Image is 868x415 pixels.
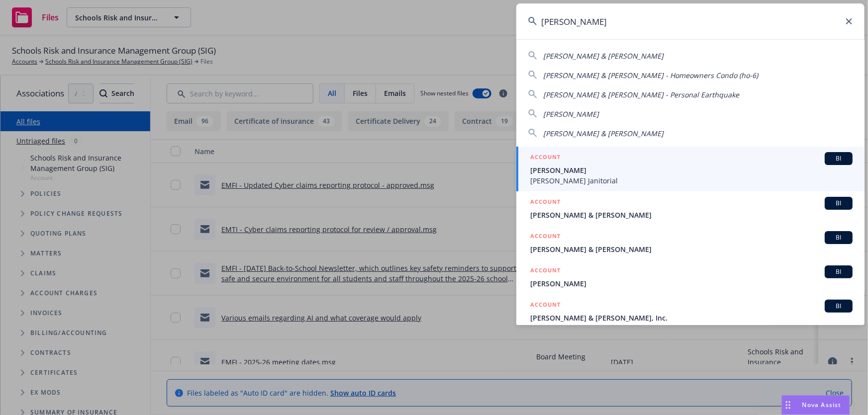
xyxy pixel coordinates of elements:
span: [PERSON_NAME] & [PERSON_NAME] - Personal Earthquake [543,90,739,99]
span: [PERSON_NAME] & [PERSON_NAME] [530,210,853,220]
a: ACCOUNTBI[PERSON_NAME][PERSON_NAME] Janitorial [516,147,865,191]
h5: ACCOUNT [530,300,561,312]
span: [PERSON_NAME] & [PERSON_NAME] [530,244,853,254]
span: [PERSON_NAME] [530,165,853,175]
h5: ACCOUNT [530,197,561,209]
span: [PERSON_NAME] [543,109,599,119]
h5: ACCOUNT [530,231,561,243]
h5: ACCOUNT [530,152,561,164]
button: Nova Assist [781,395,850,415]
a: ACCOUNTBI[PERSON_NAME] & [PERSON_NAME] [516,226,865,260]
input: Search... [516,3,865,39]
span: BI [829,302,849,311]
span: BI [829,233,849,242]
span: [PERSON_NAME] Janitorial [530,175,853,186]
span: BI [829,267,849,276]
span: [PERSON_NAME] & [PERSON_NAME] [543,129,664,138]
span: BI [829,199,849,208]
a: ACCOUNTBI[PERSON_NAME] & [PERSON_NAME], Inc. [516,294,865,329]
span: [PERSON_NAME] & [PERSON_NAME] - Homeowners Condo (ho-6) [543,71,758,80]
span: Nova Assist [802,401,842,409]
span: [PERSON_NAME] & [PERSON_NAME], Inc. [530,313,853,323]
span: [PERSON_NAME] [530,278,853,289]
span: BI [829,154,849,163]
span: [PERSON_NAME] & [PERSON_NAME] [543,51,664,61]
h5: ACCOUNT [530,265,561,277]
div: Drag to move [782,396,794,415]
a: ACCOUNTBI[PERSON_NAME] & [PERSON_NAME] [516,191,865,226]
a: ACCOUNTBI[PERSON_NAME] [516,260,865,294]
